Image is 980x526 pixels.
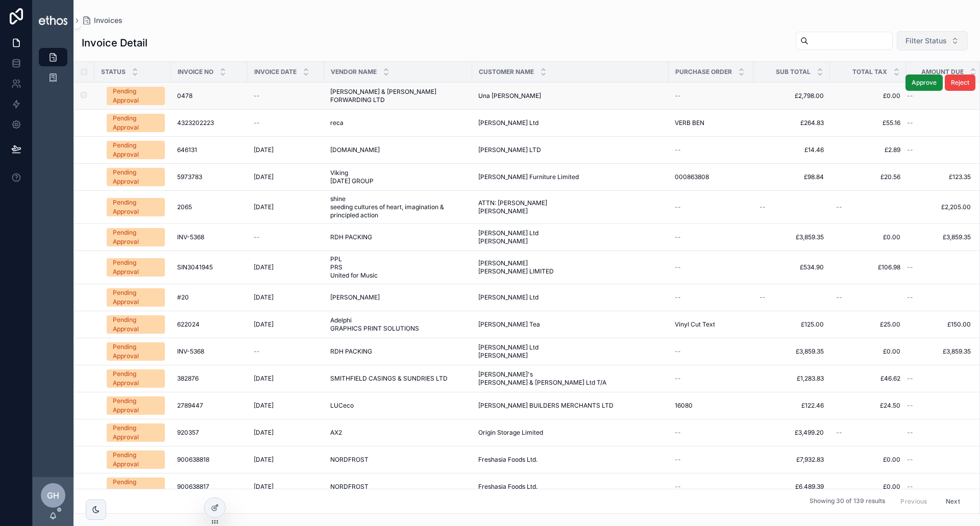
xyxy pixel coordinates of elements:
[907,146,971,154] a: --
[113,315,159,334] div: Pending Approval
[330,233,372,241] span: RDH PACKING
[113,141,159,159] div: Pending Approval
[330,374,466,383] a: SMITHFIELD CASINGS & SUNDRIES LTD
[836,293,842,302] span: --
[330,293,380,302] span: [PERSON_NAME]
[907,320,971,329] span: £150.00
[330,316,442,333] span: Adelphi GRAPHICS PRINT SOLUTIONS
[759,483,824,491] span: £6,489.39
[330,195,466,219] span: shine seeding cultures of heart, imagination & principled action
[254,92,260,100] span: --
[907,402,913,410] span: --
[254,429,274,437] span: [DATE]
[675,374,681,383] span: --
[759,92,824,100] span: £2,798.00
[107,315,165,334] a: Pending Approval
[330,146,466,154] a: [DOMAIN_NAME]
[759,320,824,329] a: £125.00
[675,119,704,127] span: VERB BEN
[759,263,824,271] a: £534.90
[177,429,241,437] a: 920357
[478,320,663,329] a: [PERSON_NAME] Tea
[107,288,165,307] a: Pending Approval
[330,483,369,491] span: NORDFROST
[330,402,354,410] span: LUCeco
[330,146,380,154] span: [DOMAIN_NAME]
[852,68,887,76] span: Total Tax
[478,199,598,215] span: ATTN: [PERSON_NAME] [PERSON_NAME]
[907,146,913,154] span: --
[675,68,732,76] span: Purchase Order
[107,450,165,469] a: Pending Approval
[478,173,579,181] span: [PERSON_NAME] Furniture Limited
[759,347,824,356] a: £3,859.35
[478,483,663,491] a: Freshasia Foods Ltd.
[675,203,747,211] a: --
[776,68,811,76] span: Sub Total
[478,370,663,387] a: [PERSON_NAME]'s [PERSON_NAME] & [PERSON_NAME] Ltd T/A
[82,15,122,26] a: Invoices
[759,173,824,181] span: £98.84
[113,396,159,415] div: Pending Approval
[810,497,885,506] span: Showing 30 of 139 results
[478,343,590,360] span: [PERSON_NAME] Ltd [PERSON_NAME]
[836,320,900,329] a: £25.00
[177,347,204,356] span: INV-5368
[907,263,913,271] span: --
[836,483,900,491] a: £0.00
[759,203,766,211] span: --
[759,456,824,464] a: £7,932.83
[479,68,534,76] span: Customer Name
[177,203,192,211] span: 2065
[330,347,372,356] span: RDH PACKING
[254,402,318,410] a: [DATE]
[254,429,318,437] a: [DATE]
[94,15,122,26] span: Invoices
[177,263,213,271] span: SIN3041945
[907,119,971,127] a: --
[177,233,204,241] span: INV-5368
[113,258,159,277] div: Pending Approval
[330,347,466,356] a: RDH PACKING
[177,173,241,181] a: 5973783
[254,374,274,383] span: [DATE]
[107,342,165,361] a: Pending Approval
[478,293,538,302] span: [PERSON_NAME] Ltd
[478,92,541,100] span: Una [PERSON_NAME]
[330,255,466,280] a: PPL PRS United for Music
[907,293,913,302] span: --
[907,456,971,464] a: --
[478,119,538,127] span: [PERSON_NAME] Ltd
[675,263,681,271] span: --
[836,92,900,100] a: £0.00
[330,169,393,185] span: Viking [DATE] GROUP
[921,68,964,76] span: Amount Due
[478,119,663,127] a: [PERSON_NAME] Ltd
[478,229,663,245] a: [PERSON_NAME] Ltd [PERSON_NAME]
[330,316,466,333] a: Adelphi GRAPHICS PRINT SOLUTIONS
[478,146,541,154] span: [PERSON_NAME] LTD
[675,429,681,437] span: --
[759,146,824,154] a: £14.46
[907,173,971,181] span: £123.35
[836,263,900,271] a: £106.98
[177,347,241,356] a: INV-5368
[330,456,369,464] span: NORDFROST
[836,456,900,464] span: £0.00
[759,429,824,437] a: £3,499.20
[478,456,663,464] a: Freshasia Foods Ltd.
[675,203,681,211] span: --
[177,293,189,302] span: #20
[675,293,747,302] a: --
[177,173,202,181] span: 5973783
[254,402,274,410] span: [DATE]
[330,233,466,241] a: RDH PACKING
[478,199,663,215] a: ATTN: [PERSON_NAME] [PERSON_NAME]
[330,169,466,185] a: Viking [DATE] GROUP
[675,320,747,329] a: Vinyl Cut Text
